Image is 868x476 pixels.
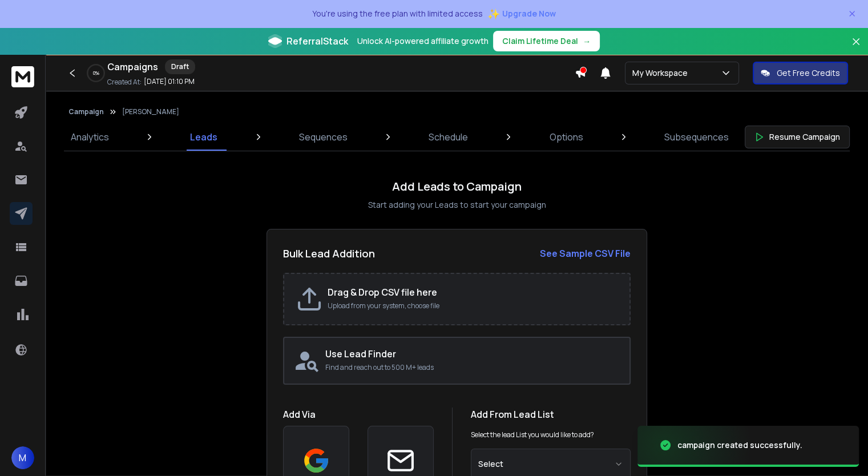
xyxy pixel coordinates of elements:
button: ✨Upgrade Now [487,2,556,25]
h1: Campaigns [107,60,158,74]
h1: Add Via [283,408,434,421]
p: Created At: [107,78,142,87]
p: Schedule [429,130,468,144]
a: Schedule [422,123,475,151]
span: ReferralStack [286,34,348,48]
p: My Workspace [632,67,692,79]
h2: Bulk Lead Addition [283,245,375,261]
h2: Drag & Drop CSV file here [328,285,618,299]
button: Campaign [68,107,104,116]
h2: Use Lead Finder [325,347,620,361]
p: Select the lead List you would like to add? [471,430,594,439]
span: Select [478,458,503,470]
p: [DATE] 01:10 PM [144,77,195,86]
button: Get Free Credits [753,62,848,84]
div: campaign created successfully. [677,439,802,451]
p: Start adding your Leads to start your campaign [368,199,546,211]
p: Find and reach out to 500 M+ leads [325,363,620,372]
button: M [11,446,34,469]
h1: Add From Lead List [471,408,631,421]
p: Subsequences [664,130,729,144]
span: Upgrade Now [502,8,556,19]
div: Draft [165,59,195,74]
p: You're using the free plan with limited access [312,8,483,19]
a: Analytics [64,123,116,151]
p: Analytics [71,130,109,144]
a: Options [543,123,590,151]
strong: See Sample CSV File [540,247,631,260]
button: Claim Lifetime Deal→ [493,31,600,51]
button: Close banner [849,34,863,62]
p: Leads [190,130,217,144]
h1: Add Leads to Campaign [392,179,522,195]
span: ✨ [487,6,500,22]
p: Get Free Credits [777,67,840,79]
p: 0 % [93,70,99,76]
a: Subsequences [657,123,736,151]
p: Options [550,130,583,144]
p: Upload from your system, choose file [328,301,618,310]
span: → [583,35,591,47]
p: Sequences [299,130,348,144]
p: [PERSON_NAME] [122,107,179,116]
a: Leads [183,123,224,151]
button: Resume Campaign [745,126,850,148]
p: Unlock AI-powered affiliate growth [357,35,488,47]
a: Sequences [292,123,354,151]
a: See Sample CSV File [540,247,631,260]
